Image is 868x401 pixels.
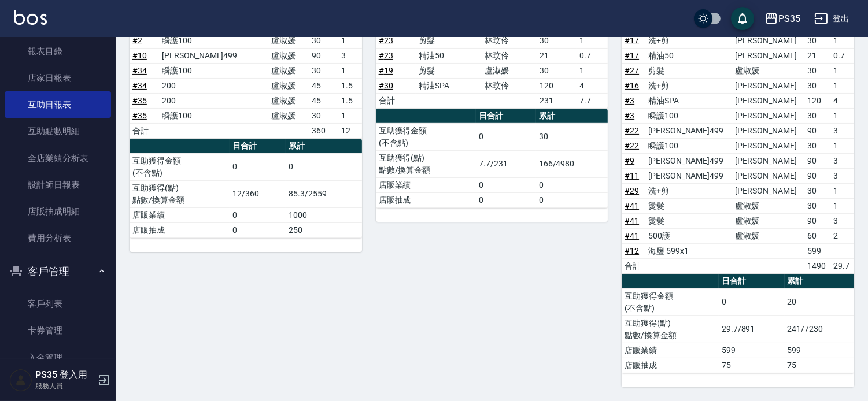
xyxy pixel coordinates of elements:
td: 30 [537,33,577,48]
td: 3 [830,213,854,228]
td: 互助獲得(點) 點數/換算金額 [376,150,476,177]
a: #22 [625,141,639,150]
td: 90 [309,48,338,63]
td: 90 [804,123,830,138]
td: 店販抽成 [622,358,719,373]
a: #30 [379,81,393,90]
td: 互助獲得(點) 點數/換算金額 [130,180,230,207]
td: 0 [286,153,361,180]
a: #29 [625,186,639,195]
td: 洗+剪 [645,78,733,93]
td: 1 [830,33,854,48]
td: 30 [804,63,830,78]
td: 瞬護100 [645,108,733,123]
td: 1 [338,108,361,123]
td: 0 [719,288,785,315]
td: 85.3/2559 [286,180,361,207]
a: 卡券管理 [5,317,111,344]
td: 合計 [622,258,645,273]
button: 登出 [810,8,854,29]
td: 30 [804,78,830,93]
td: 30 [536,123,608,150]
a: #23 [379,36,393,45]
td: 3 [830,153,854,168]
td: 洗+剪 [645,183,733,198]
th: 日合計 [719,274,785,289]
td: [PERSON_NAME] [733,108,805,123]
td: 盧淑媛 [733,63,805,78]
td: 3 [830,123,854,138]
td: 盧淑媛 [268,48,309,63]
table: a dense table [376,109,608,208]
td: 盧淑媛 [733,198,805,213]
td: 1 [830,183,854,198]
td: 0 [476,192,536,207]
td: 盧淑媛 [268,63,309,78]
td: 林玟伶 [482,78,537,93]
a: #19 [379,66,393,75]
td: 精油SPA [416,78,482,93]
a: #22 [625,126,639,135]
td: 120 [537,78,577,93]
a: #34 [132,66,147,75]
a: 報表目錄 [5,38,111,65]
a: 費用分析表 [5,225,111,251]
td: 洗+剪 [645,33,733,48]
th: 日合計 [476,109,536,124]
td: 21 [537,48,577,63]
td: 3 [830,168,854,183]
td: 200 [159,93,268,108]
td: 0 [536,192,608,207]
td: 75 [719,358,785,373]
td: 盧淑媛 [268,108,309,123]
td: [PERSON_NAME] [733,153,805,168]
img: Person [9,369,32,392]
td: 0 [536,177,608,192]
td: 互助獲得金額 (不含點) [622,288,719,315]
h5: PS35 登入用 [35,369,94,381]
td: 599 [785,343,854,358]
td: 30 [804,198,830,213]
td: 0 [476,177,536,192]
td: 7.7/231 [476,150,536,177]
td: 1 [577,63,608,78]
td: 1 [830,138,854,153]
td: 360 [309,123,338,138]
a: #35 [132,111,147,120]
td: 海鹽 599x1 [645,243,733,258]
a: #3 [625,111,634,120]
table: a dense table [622,3,854,274]
td: [PERSON_NAME] [733,93,805,108]
td: 剪髮 [416,33,482,48]
td: 120 [804,93,830,108]
td: [PERSON_NAME]499 [645,168,733,183]
td: [PERSON_NAME]499 [645,153,733,168]
td: 90 [804,213,830,228]
td: 店販業績 [622,343,719,358]
td: 店販業績 [130,207,230,222]
td: 29.7/891 [719,315,785,343]
td: 1 [577,33,608,48]
a: #27 [625,66,639,75]
td: 166/4980 [536,150,608,177]
td: 合計 [130,123,159,138]
td: 互助獲得金額 (不含點) [376,123,476,150]
td: 30 [804,138,830,153]
td: 燙髮 [645,198,733,213]
p: 服務人員 [35,381,94,391]
td: 互助獲得(點) 點數/換算金額 [622,315,719,343]
td: 林玟伶 [482,48,537,63]
td: 盧淑媛 [268,93,309,108]
td: 林玟伶 [482,33,537,48]
td: 瞬護100 [645,138,733,153]
th: 累計 [536,109,608,124]
td: 241/7230 [785,315,854,343]
a: #2 [132,36,142,45]
a: #16 [625,81,639,90]
td: 30 [309,108,338,123]
a: #3 [625,96,634,105]
td: 盧淑媛 [268,33,309,48]
td: 1.5 [338,93,361,108]
td: 剪髮 [645,63,733,78]
td: 30 [309,63,338,78]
